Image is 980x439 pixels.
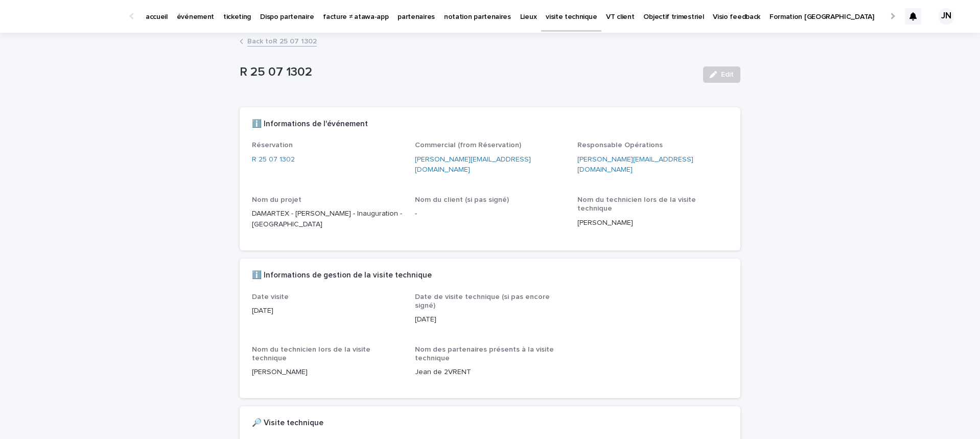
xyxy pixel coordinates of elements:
a: R 25 07 1302 [252,154,295,165]
div: JN [938,8,954,25]
span: Nom du technicien lors de la visite technique [252,346,370,362]
span: Responsable Opérations [577,142,663,149]
a: Back toR 25 07 1302 [247,35,317,47]
p: Jean de 2VRENT [415,367,566,378]
span: Réservation [252,142,293,149]
p: - [415,209,566,219]
p: R 25 07 1302 [240,65,695,80]
a: [PERSON_NAME][EMAIL_ADDRESS][DOMAIN_NAME] [415,156,531,174]
h2: ℹ️ Informations de gestion de la visite technique [252,271,432,280]
span: Nom des partenaires présents à la visite technique [415,346,554,362]
a: [PERSON_NAME][EMAIL_ADDRESS][DOMAIN_NAME] [577,156,693,174]
p: [DATE] [252,306,403,316]
p: [PERSON_NAME] [577,218,728,228]
p: [PERSON_NAME] [252,367,403,378]
span: Date de visite technique (si pas encore signé) [415,293,550,309]
h2: 🔎 Visite technique [252,419,323,428]
h2: ℹ️ Informations de l'événement [252,120,368,129]
span: Edit [721,71,734,78]
span: Nom du technicien lors de la visite technique [577,196,696,212]
p: DAMARTEX - [PERSON_NAME] - Inauguration - [GEOGRAPHIC_DATA] [252,209,403,230]
img: Ls34BcGeRexTGTNfXpUC [20,6,120,27]
button: Edit [703,66,740,83]
span: Date visite [252,293,289,301]
span: Nom du client (si pas signé) [415,196,509,203]
span: Nom du projet [252,196,301,203]
span: Commercial (from Réservation) [415,142,521,149]
p: [DATE] [415,314,566,325]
